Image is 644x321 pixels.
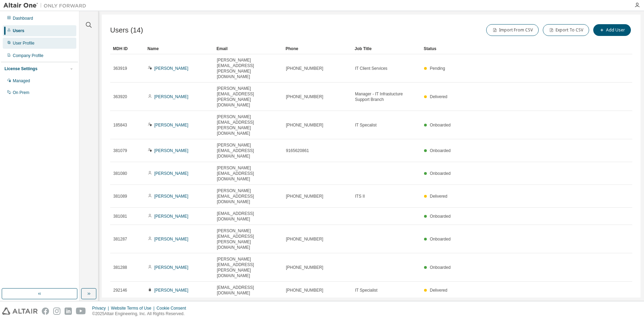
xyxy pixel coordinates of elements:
div: Status [424,43,596,54]
span: Manager - IT Infrastucture Support Branch [355,91,418,102]
span: Pending [430,66,445,71]
span: 381288 [113,265,127,270]
button: Add User [593,24,631,36]
span: 381080 [113,171,127,176]
span: 363919 [113,66,127,71]
span: [PHONE_NUMBER] [286,287,323,293]
div: Users [13,28,24,34]
span: [EMAIL_ADDRESS][DOMAIN_NAME] [217,285,280,296]
span: [PHONE_NUMBER] [286,265,323,270]
span: IT Client Services [355,66,387,71]
span: IT Specalist [355,122,376,128]
div: Website Terms of Use [111,305,156,311]
img: linkedin.svg [65,308,72,315]
a: [PERSON_NAME] [154,171,189,176]
div: License Settings [4,66,37,72]
span: [PERSON_NAME][EMAIL_ADDRESS][DOMAIN_NAME] [217,142,280,159]
span: Onboarded [430,148,451,153]
span: Delivered [430,288,448,293]
span: Delivered [430,94,448,99]
span: Onboarded [430,123,451,128]
span: Onboarded [430,237,451,242]
a: [PERSON_NAME] [154,214,189,219]
img: altair_logo.svg [2,308,38,315]
div: Privacy [92,305,111,311]
span: [PERSON_NAME][EMAIL_ADDRESS][PERSON_NAME][DOMAIN_NAME] [217,256,280,278]
img: instagram.svg [53,308,60,315]
span: Onboarded [430,214,451,219]
span: [PHONE_NUMBER] [286,193,323,199]
a: [PERSON_NAME] [154,237,189,242]
span: [PERSON_NAME][EMAIL_ADDRESS][PERSON_NAME][DOMAIN_NAME] [217,57,280,79]
div: Cookie Consent [156,305,190,311]
button: Import From CSV [486,24,539,36]
button: Export To CSV [543,24,589,36]
a: [PERSON_NAME] [154,265,189,270]
span: [PERSON_NAME][EMAIL_ADDRESS][PERSON_NAME][DOMAIN_NAME] [217,114,280,136]
span: 185843 [113,122,127,128]
span: [EMAIL_ADDRESS][DOMAIN_NAME] [217,211,280,222]
span: 9165620861 [286,148,309,153]
span: Onboarded [430,265,451,270]
a: [PERSON_NAME] [154,194,189,199]
span: Delivered [430,194,448,199]
span: 381081 [113,214,127,219]
span: 381089 [113,193,127,199]
span: [PHONE_NUMBER] [286,236,323,242]
a: [PERSON_NAME] [154,148,189,153]
div: Email [217,43,280,54]
a: [PERSON_NAME] [154,66,189,71]
div: User Profile [13,40,35,46]
p: © 2025 Altair Engineering, Inc. All Rights Reserved. [92,311,190,317]
div: Job Title [355,43,418,54]
span: Onboarded [430,171,451,176]
span: [PERSON_NAME][EMAIL_ADDRESS][PERSON_NAME][DOMAIN_NAME] [217,86,280,108]
span: [PERSON_NAME][EMAIL_ADDRESS][DOMAIN_NAME] [217,188,280,205]
a: [PERSON_NAME] [154,123,189,128]
span: Users (14) [110,26,143,34]
a: [PERSON_NAME] [154,94,189,99]
span: [PERSON_NAME][EMAIL_ADDRESS][DOMAIN_NAME] [217,165,280,182]
span: IT Specialist [355,287,377,293]
span: [PERSON_NAME][EMAIL_ADDRESS][PERSON_NAME][DOMAIN_NAME] [217,228,280,250]
img: Altair One [3,2,90,9]
div: MDH ID [113,43,142,54]
div: Phone [286,43,349,54]
span: 292146 [113,287,127,293]
a: [PERSON_NAME] [154,288,189,293]
span: 363920 [113,94,127,100]
span: 381079 [113,148,127,153]
span: [PHONE_NUMBER] [286,94,323,100]
span: [PHONE_NUMBER] [286,66,323,71]
div: Company Profile [13,53,44,58]
div: On Prem [13,90,29,95]
div: Dashboard [13,16,33,21]
span: ITS II [355,193,365,199]
span: [PHONE_NUMBER] [286,122,323,128]
div: Name [147,43,211,54]
img: youtube.svg [76,308,86,315]
div: Managed [13,78,30,84]
span: 381287 [113,236,127,242]
img: facebook.svg [42,308,49,315]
